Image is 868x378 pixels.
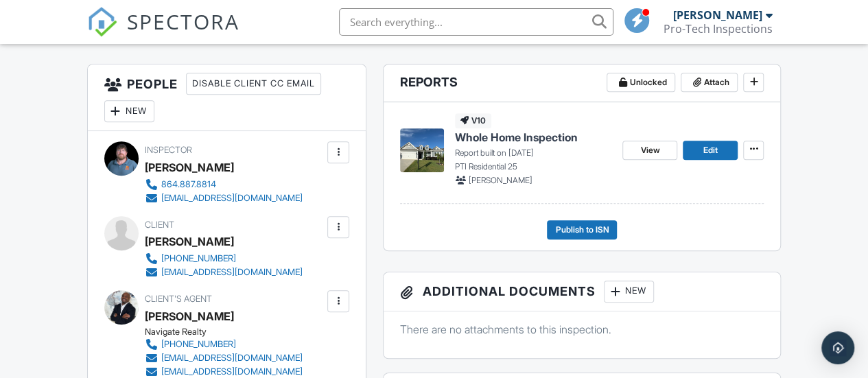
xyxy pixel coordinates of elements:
div: Open Intercom Messenger [821,331,854,364]
a: SPECTORA [87,19,239,47]
h3: Additional Documents [384,272,780,311]
div: Navigate Realty [145,327,314,338]
span: Inspector [145,145,192,155]
div: New [604,281,654,303]
a: [EMAIL_ADDRESS][DOMAIN_NAME] [145,351,303,365]
span: SPECTORA [127,7,239,36]
div: [EMAIL_ADDRESS][DOMAIN_NAME] [161,267,303,278]
img: The Best Home Inspection Software - Spectora [87,7,117,37]
div: [PERSON_NAME] [145,157,234,178]
div: [EMAIL_ADDRESS][DOMAIN_NAME] [161,193,303,204]
a: [PHONE_NUMBER] [145,252,303,265]
div: Pro-Tech Inspections [664,22,773,36]
div: [EMAIL_ADDRESS][DOMAIN_NAME] [161,353,303,364]
span: Client [145,220,174,230]
div: [PHONE_NUMBER] [161,253,236,264]
div: [PHONE_NUMBER] [161,339,236,350]
h3: People [88,64,366,131]
div: [PERSON_NAME] [145,306,234,327]
input: Search everything... [339,8,613,36]
p: There are no attachments to this inspection. [400,322,764,337]
div: New [104,100,154,122]
div: [EMAIL_ADDRESS][DOMAIN_NAME] [161,366,303,377]
a: 864.887.8814 [145,178,303,191]
div: [PERSON_NAME] [145,231,234,252]
div: 864.887.8814 [161,179,216,190]
a: [EMAIL_ADDRESS][DOMAIN_NAME] [145,191,303,205]
div: [PERSON_NAME] [673,8,762,22]
span: Client's Agent [145,294,212,304]
a: [EMAIL_ADDRESS][DOMAIN_NAME] [145,265,303,279]
div: Disable Client CC Email [186,73,321,95]
a: [PHONE_NUMBER] [145,338,303,351]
